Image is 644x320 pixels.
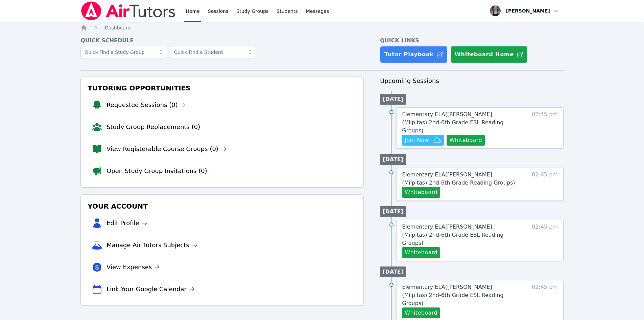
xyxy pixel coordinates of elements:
[380,46,448,63] a: Tutor Playbook
[86,200,358,212] h3: Your Account
[105,24,130,31] a: Dashboard
[380,206,406,217] li: [DATE]
[380,37,564,45] h4: Quick Links
[86,82,358,94] h3: Tutoring Opportunities
[105,25,130,30] span: Dashboard
[402,171,519,187] a: Elementary ELA([PERSON_NAME] (Milpitas) 2nd-6th Grade Reading Groups)
[402,111,503,134] span: Elementary ELA ( [PERSON_NAME] (Milpitas) 2nd-6th Grade ESL Reading Groups )
[306,8,329,15] span: Messages
[402,283,519,307] a: Elementary ELA([PERSON_NAME] (Milpitas) 2nd-6th Grade ESL Reading Groups)
[532,283,558,318] span: 02:45 pm
[80,1,176,20] img: Air Tutors
[380,266,406,277] li: [DATE]
[80,37,364,45] h4: Quick Schedule
[402,247,440,258] button: Whiteboard
[402,135,444,146] button: Join Now
[106,284,195,294] a: Link Your Google Calendar
[532,171,558,198] span: 02:45 pm
[380,76,564,86] h3: Upcoming Sessions
[106,262,160,272] a: View Expenses
[532,223,558,258] span: 02:45 pm
[402,223,503,246] span: Elementary ELA ( [PERSON_NAME] (Milpitas) 2nd-6th Grade ESL Reading Groups )
[80,46,167,58] input: Quick Find a Study Group
[380,154,406,165] li: [DATE]
[106,166,215,176] a: Open Study Group Invitations (0)
[532,110,558,146] span: 02:45 pm
[450,46,528,63] button: Whiteboard Home
[106,218,147,228] a: Edit Profile
[402,284,503,306] span: Elementary ELA ( [PERSON_NAME] (Milpitas) 2nd-6th Grade ESL Reading Groups )
[380,94,406,105] li: [DATE]
[402,307,440,318] button: Whiteboard
[106,100,186,110] a: Requested Sessions (0)
[405,136,429,144] span: Join Now
[170,46,256,58] input: Quick Find a Student
[402,187,440,198] button: Whiteboard
[106,240,197,250] a: Manage Air Tutors Subjects
[447,135,485,146] button: Whiteboard
[402,110,519,135] a: Elementary ELA([PERSON_NAME] (Milpitas) 2nd-6th Grade ESL Reading Groups)
[80,24,564,31] nav: Breadcrumb
[106,122,208,132] a: Study Group Replacements (0)
[402,223,519,247] a: Elementary ELA([PERSON_NAME] (Milpitas) 2nd-6th Grade ESL Reading Groups)
[106,144,226,154] a: View Registerable Course Groups (0)
[402,171,515,186] span: Elementary ELA ( [PERSON_NAME] (Milpitas) 2nd-6th Grade Reading Groups )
